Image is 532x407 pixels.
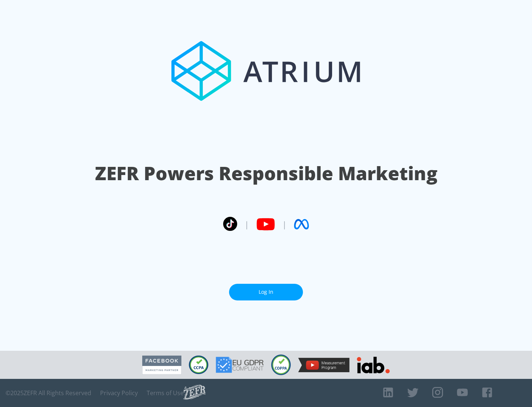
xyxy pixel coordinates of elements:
span: © 2025 ZEFR All Rights Reserved [6,389,91,397]
span: | [282,219,287,230]
img: COPPA Compliant [271,354,291,375]
img: YouTube Measurement Program [298,358,349,372]
span: | [245,219,249,230]
a: Privacy Policy [100,389,138,397]
img: GDPR Compliant [216,357,264,373]
a: Log In [229,284,303,300]
a: Terms of Use [147,389,184,397]
img: CCPA Compliant [189,356,208,374]
img: IAB [357,357,390,373]
h1: ZEFR Powers Responsible Marketing [95,161,437,186]
img: Facebook Marketing Partner [142,356,181,374]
